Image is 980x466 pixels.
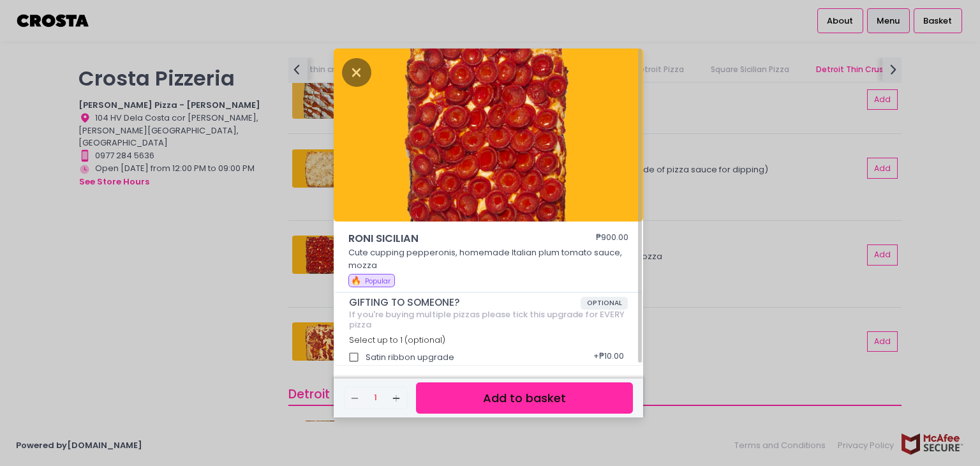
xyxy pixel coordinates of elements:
[596,231,628,246] div: ₱900.00
[581,297,628,310] span: OPTIONAL
[349,310,628,329] div: If you're buying multiple pizzas please tick this upgrade for EVERY pizza
[416,382,633,414] button: Add to basket
[351,274,361,287] span: 🔥
[348,246,629,271] p: Cute cupping pepperonis, homemade Italian plum tomato sauce, mozza
[342,65,371,78] button: Close
[365,276,390,286] span: Popular
[349,334,445,345] span: Select up to 1 (optional)
[349,297,581,308] span: GIFTING TO SOMEONE?
[334,49,643,222] img: RONI SICILIAN
[348,231,559,246] span: RONI SICILIAN
[589,345,628,370] div: + ₱10.00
